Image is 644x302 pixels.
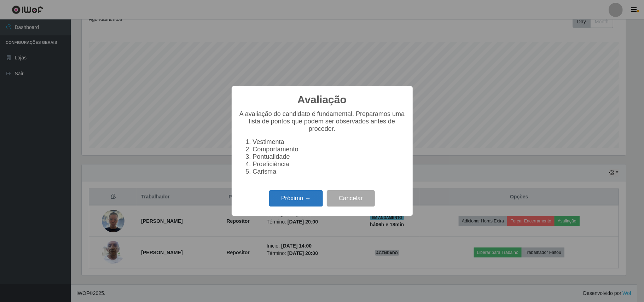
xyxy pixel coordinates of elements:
[253,138,406,146] li: Vestimenta
[297,93,347,106] h2: Avaliação
[269,190,323,207] button: Próximo →
[253,153,406,161] li: Pontualidade
[327,190,375,207] button: Cancelar
[253,146,406,153] li: Comportamento
[253,168,406,175] li: Carisma
[253,161,406,168] li: Proeficiência
[239,110,406,133] p: A avaliação do candidato é fundamental. Preparamos uma lista de pontos que podem ser observados a...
